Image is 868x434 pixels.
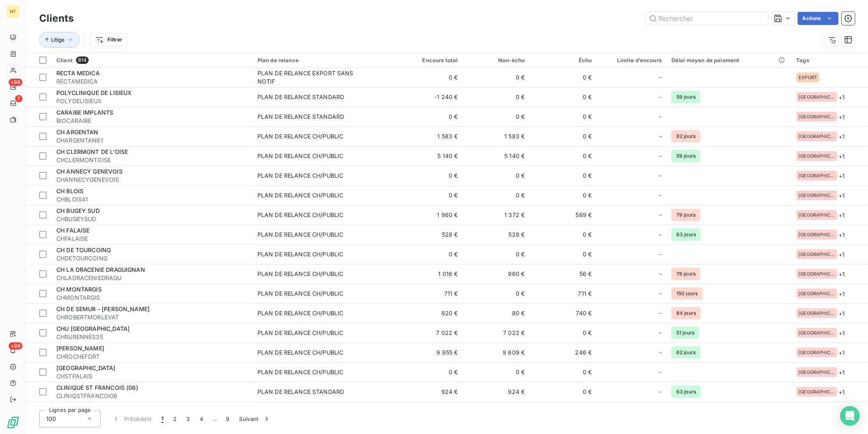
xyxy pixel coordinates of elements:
span: 63 jours [671,228,701,241]
div: PLAN DE RELANCE CH/PUBLIC [257,270,344,278]
span: CH LA DRACENIE DRAGUIGNAN [56,266,145,273]
td: 7 022 € [396,323,463,343]
td: 0 € [530,382,597,402]
button: Actions [798,12,839,25]
td: 80 € [463,303,530,323]
td: 528 € [463,225,530,244]
span: 79 jours [671,209,700,221]
td: 7 022 € [463,323,530,343]
div: Échu [535,57,592,63]
span: - [659,388,662,396]
div: PLAN DE RELANCE CH/PUBLIC [257,289,344,298]
span: + 1 [839,211,845,219]
td: 0 € [530,402,597,421]
span: - [659,250,662,258]
td: 1 016 € [396,264,463,284]
div: Encours total [401,57,458,63]
span: - [659,93,662,101]
span: Client [56,57,73,63]
td: 1 960 € [396,205,463,225]
td: 0 € [530,68,597,87]
span: [GEOGRAPHIC_DATA] [799,114,835,119]
img: Logo LeanPay [7,416,20,429]
span: [GEOGRAPHIC_DATA] [799,134,835,139]
td: 1 583 € [396,127,463,146]
td: 0 € [530,185,597,205]
span: CH MONTARGIS [56,286,102,293]
span: + 1 [839,388,845,396]
div: Non-échu [468,57,525,63]
div: PLAN DE RELANCE CH/PUBLIC [257,348,344,357]
span: RECTAMEDICA [56,77,248,86]
span: CH CLERMONT DE L'OISE [56,148,128,155]
td: 0 € [530,225,597,244]
td: 0 € [396,68,463,87]
span: + 1 [839,250,845,259]
span: CHROBERTMORLEVAT [56,313,248,321]
span: 150 jours [671,287,702,300]
span: CH DE TOURCOING [56,246,111,253]
span: CLINIQSTFRANCOI06 [56,392,248,400]
span: - [659,132,662,140]
span: [GEOGRAPHIC_DATA] [799,252,835,257]
span: BIOCARAIBE [56,117,248,125]
span: 59 jours [671,150,700,162]
td: 924 € [463,382,530,402]
span: [GEOGRAPHIC_DATA] [799,154,835,158]
td: 0 € [396,362,463,382]
span: CHDETOURCOING [56,254,248,262]
td: 5 140 € [463,146,530,166]
td: 0 € [463,362,530,382]
span: CHCLERMONTOISE [56,156,248,164]
td: 740 € [530,303,597,323]
span: [GEOGRAPHIC_DATA] [56,364,116,371]
td: 0 € [463,107,530,127]
span: 7 [15,95,22,102]
span: [GEOGRAPHIC_DATA] [799,311,835,316]
div: PLAN DE RELANCE CH/PUBLIC [257,231,344,239]
td: 960 € [463,264,530,284]
td: 0 € [530,107,597,127]
span: CH BUGEY SUD [56,207,100,214]
td: 924 € [396,382,463,402]
span: Litige [51,36,65,43]
td: 711 € [396,284,463,303]
div: PLAN DE RELANCE CH/PUBLIC [257,132,344,140]
span: CH DE SEMUR - [PERSON_NAME] [56,305,150,312]
td: 0 € [530,244,597,264]
span: [GEOGRAPHIC_DATA] [799,271,835,276]
span: 1 [161,415,163,423]
span: CLINIQUE ST FRANCOIS (06) [56,384,138,391]
td: 0 € [530,87,597,107]
div: Open Intercom Messenger [840,406,860,426]
button: Filtrer [90,33,128,46]
span: + 1 [839,329,845,337]
td: 1 583 € [463,127,530,146]
td: 9 609 € [463,343,530,362]
span: [GEOGRAPHIC_DATA] [799,212,835,217]
td: 589 € [530,205,597,225]
input: Rechercher [646,12,768,25]
div: PLAN DE RELANCE CH/PUBLIC [257,309,344,317]
span: - [659,73,662,81]
span: POLYDELISIEUX [56,97,248,105]
span: CHLADRACENIEDRAGU [56,274,248,282]
div: PLAN DE RELANCE STANDARD [257,113,345,121]
span: CHMONTARGIS [56,294,248,302]
td: 0 € [530,166,597,185]
div: Plan de relance [257,57,391,63]
span: - [659,348,662,357]
td: 0 € [530,362,597,382]
span: - [659,309,662,317]
td: 0 € [396,166,463,185]
span: - [659,231,662,239]
span: CHROCHEFORT [56,353,248,361]
span: CHFALAISE [56,235,248,243]
span: + 1 [839,309,845,318]
span: [GEOGRAPHIC_DATA] [799,173,835,178]
span: 100 [46,415,56,423]
button: 2 [168,410,181,427]
span: - [659,211,662,219]
div: PLAN DE RELANCE CH/PUBLIC [257,211,344,219]
div: Tags [796,57,863,63]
